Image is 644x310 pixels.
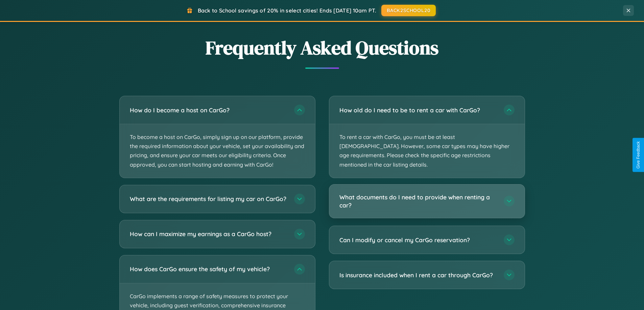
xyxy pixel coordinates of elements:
h3: What are the requirements for listing my car on CarGo? [130,195,287,203]
h3: How does CarGo ensure the safety of my vehicle? [130,265,287,273]
span: Back to School savings of 20% in select cities! Ends [DATE] 10am PT. [198,7,376,14]
h3: Is insurance included when I rent a car through CarGo? [339,271,497,279]
h3: How old do I need to be to rent a car with CarGo? [339,106,497,114]
p: To become a host on CarGo, simply sign up on our platform, provide the required information about... [120,124,315,178]
h3: How can I maximize my earnings as a CarGo host? [130,230,287,238]
div: Give Feedback [636,141,641,169]
button: BACK2SCHOOL20 [381,5,436,16]
h3: How do I become a host on CarGo? [130,106,287,114]
h3: What documents do I need to provide when renting a car? [339,193,497,209]
h2: Frequently Asked Questions [119,35,525,61]
h3: Can I modify or cancel my CarGo reservation? [339,236,497,244]
p: To rent a car with CarGo, you must be at least [DEMOGRAPHIC_DATA]. However, some car types may ha... [329,124,525,178]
